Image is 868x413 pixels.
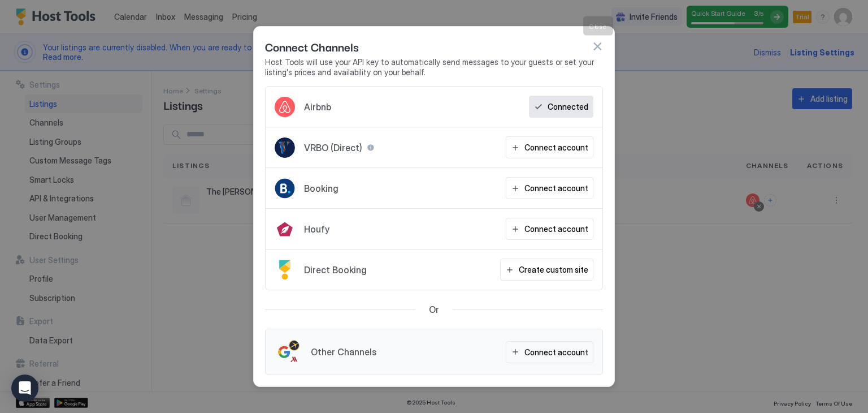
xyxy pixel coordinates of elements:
button: Connect account [506,341,593,363]
button: Create custom site [500,259,593,281]
button: Connect account [506,218,593,240]
span: Other Channels [311,346,376,358]
div: Connect account [524,182,588,194]
button: Connect account [506,136,593,158]
div: Connect account [524,346,588,358]
button: Connect account [506,177,593,199]
span: Host Tools will use your API key to automatically send messages to your guests or set your listin... [265,57,603,77]
div: Create custom site [519,264,588,276]
div: Connected [548,101,588,113]
button: Connected [529,96,593,118]
span: VRBO (Direct) [304,142,362,153]
div: Connect account [524,141,588,153]
span: Houfy [304,223,329,235]
span: Or [429,304,439,315]
span: Airbnb [304,101,331,113]
span: Direct Booking [304,264,367,276]
span: Close [590,23,607,31]
div: Connect account [524,223,588,235]
span: Connect Channels [265,38,359,55]
span: Booking [304,183,338,194]
div: Open Intercom Messenger [11,375,38,402]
